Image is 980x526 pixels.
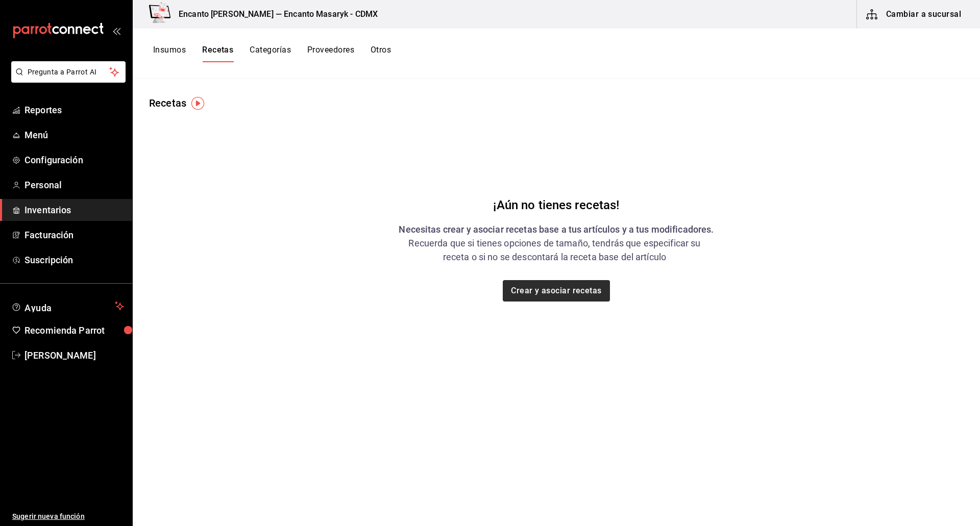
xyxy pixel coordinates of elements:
[112,27,120,35] button: open_drawer_menu
[191,97,204,110] img: Tooltip marker
[503,280,610,302] button: Crear y asociar recetas
[250,45,291,62] button: Categorías
[170,8,378,20] h3: Encanto [PERSON_NAME] — Encanto Masaryk - CDMX
[24,323,124,337] span: Recomienda Parrot
[12,511,124,522] span: Sugerir nueva función
[149,95,186,111] div: Recetas
[11,61,126,83] button: Pregunta a Parrot AI
[7,74,126,85] a: Pregunta a Parrot AI
[24,228,124,242] span: Facturación
[371,45,391,62] button: Otros
[153,45,391,62] div: navigation tabs
[28,67,110,78] span: Pregunta a Parrot AI
[399,196,714,214] div: ¡Aún no tienes recetas!
[307,45,354,62] button: Proveedores
[24,348,124,362] span: [PERSON_NAME]
[24,203,124,217] span: Inventarios
[399,222,714,236] div: Necesitas crear y asociar recetas base a tus artículos y a tus modificadores.
[24,178,124,192] span: Personal
[202,45,233,62] button: Recetas
[399,236,710,264] div: Recuerda que si tienes opciones de tamaño, tendrás que especificar su receta o si no se descontar...
[24,128,124,142] span: Menú
[24,153,124,167] span: Configuración
[24,253,124,267] span: Suscripción
[24,300,111,312] span: Ayuda
[153,45,186,62] button: Insumos
[24,103,124,117] span: Reportes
